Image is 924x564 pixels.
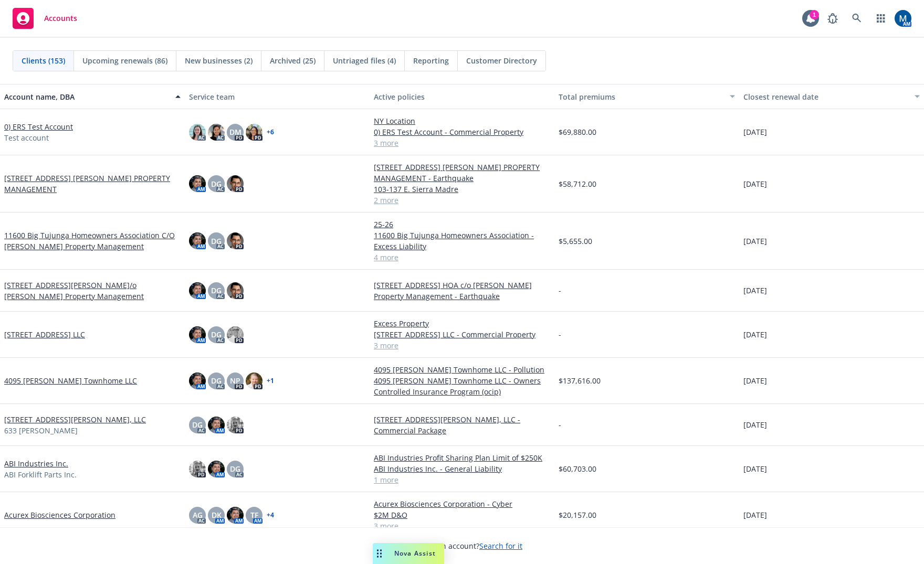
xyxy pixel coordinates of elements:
span: [DATE] [743,329,767,340]
img: photo [227,232,244,249]
span: [DATE] [743,509,767,520]
a: 11600 Big Tujunga Homeowners Association - Excess Liability [374,230,550,252]
a: + 4 [267,512,274,518]
a: [STREET_ADDRESS] LLC [4,329,85,340]
span: $20,157.00 [559,509,596,520]
span: Test account [4,132,49,143]
span: DG [211,329,222,340]
button: Nova Assist [373,543,444,564]
img: photo [189,461,206,477]
a: [STREET_ADDRESS] HOA c/o [PERSON_NAME] Property Management - Earthquake [374,280,550,302]
a: [STREET_ADDRESS] [PERSON_NAME] PROPERTY MANAGEMENT - Earthquake [374,162,550,184]
span: DG [211,375,222,386]
img: photo [895,10,911,27]
div: Total premiums [559,91,723,102]
a: 0) ERS Test Account [4,121,73,132]
img: photo [189,326,206,343]
img: photo [189,175,206,192]
a: [STREET_ADDRESS][PERSON_NAME]/o [PERSON_NAME] Property Management [4,280,181,302]
div: Closest renewal date [743,91,908,102]
img: photo [227,326,244,343]
span: 633 [PERSON_NAME] [4,425,78,436]
span: [DATE] [743,285,767,296]
span: Accounts [44,14,77,23]
img: photo [227,175,244,192]
span: Nova Assist [394,549,436,558]
a: 4095 [PERSON_NAME] Townhome LLC [4,375,137,386]
span: DK [212,509,222,520]
span: $69,880.00 [559,126,596,137]
a: 25-26 [374,219,550,230]
a: NY Location [374,115,550,126]
a: [STREET_ADDRESS][PERSON_NAME], LLC - Commercial Package [374,414,550,436]
a: 4 more [374,252,550,263]
span: DG [211,285,222,296]
img: photo [189,232,206,249]
div: Account name, DBA [4,91,169,102]
a: Report a Bug [822,8,843,29]
span: [DATE] [743,419,767,430]
a: 3 more [374,137,550,148]
button: Service team [185,84,370,109]
span: Archived (25) [270,55,316,66]
img: photo [208,124,225,141]
div: Service team [189,91,365,102]
img: photo [189,124,206,141]
a: 103-137 E. Sierra Madre [374,184,550,195]
a: 3 more [374,520,550,531]
span: [DATE] [743,126,767,137]
span: - [559,329,561,340]
a: ABI Industries Profit Sharing Plan Limit of $250K [374,452,550,463]
div: Active policies [374,91,550,102]
a: [STREET_ADDRESS] LLC - Commercial Property [374,329,550,340]
span: NP [230,375,240,386]
a: 3 more [374,340,550,351]
span: Customer Directory [466,55,537,66]
img: photo [227,282,244,299]
span: New businesses (2) [185,55,253,66]
div: Drag to move [373,543,386,564]
button: Total premiums [554,84,739,109]
img: photo [246,373,262,389]
img: photo [189,282,206,299]
a: $2M D&O [374,509,550,520]
a: 4095 [PERSON_NAME] Townhome LLC - Pollution [374,364,550,375]
button: Closest renewal date [739,84,924,109]
span: DM [229,126,241,137]
span: Clients (153) [22,55,65,66]
span: [DATE] [743,178,767,189]
span: DG [192,419,203,430]
span: [DATE] [743,236,767,247]
span: ABI Forklift Parts Inc. [4,469,77,480]
span: $60,703.00 [559,463,596,474]
span: AG [193,509,203,520]
a: + 1 [267,378,274,384]
a: Excess Property [374,318,550,329]
a: 4095 [PERSON_NAME] Townhome LLC - Owners Controlled Insurance Program (ocip) [374,375,550,397]
a: ABI Industries Inc. - General Liability [374,463,550,474]
a: 2 more [374,195,550,206]
a: Search for it [479,541,522,551]
span: [DATE] [743,375,767,386]
button: Active policies [370,84,554,109]
span: TF [250,509,258,520]
a: Acurex Biosciences Corporation - Cyber [374,498,550,509]
a: 1 more [374,474,550,485]
a: 11600 Big Tujunga Homeowners Association C/O [PERSON_NAME] Property Management [4,230,181,252]
span: $137,616.00 [559,375,601,386]
a: [STREET_ADDRESS] [PERSON_NAME] PROPERTY MANAGEMENT [4,173,181,195]
span: DG [230,463,240,474]
a: + 6 [267,129,274,135]
span: DG [211,178,222,189]
span: - [559,285,561,296]
img: photo [227,417,244,433]
img: photo [227,507,244,524]
span: [DATE] [743,463,767,474]
a: ABI Industries Inc. [4,458,68,469]
span: Can't find an account? [402,540,522,551]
